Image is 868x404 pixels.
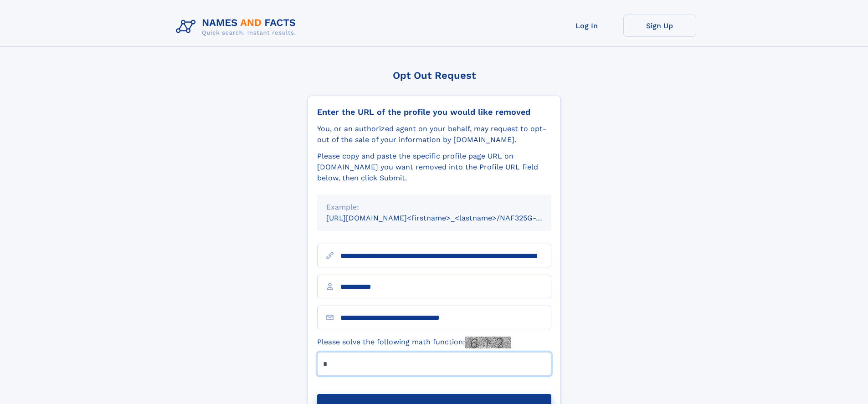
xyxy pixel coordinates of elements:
[326,214,569,222] small: [URL][DOMAIN_NAME]<firstname>_<lastname>/NAF325G-xxxxxxxx
[550,15,623,37] a: Log In
[623,15,696,37] a: Sign Up
[172,15,303,39] img: Logo Names and Facts
[317,107,551,117] div: Enter the URL of the profile you would like removed
[326,202,542,213] div: Example:
[308,70,561,81] div: Opt Out Request
[317,337,511,348] label: Please solve the following math function:
[317,123,551,145] div: You, or an authorized agent on your behalf, may request to opt-out of the sale of your informatio...
[317,151,551,184] div: Please copy and paste the specific profile page URL on [DOMAIN_NAME] you want removed into the Pr...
